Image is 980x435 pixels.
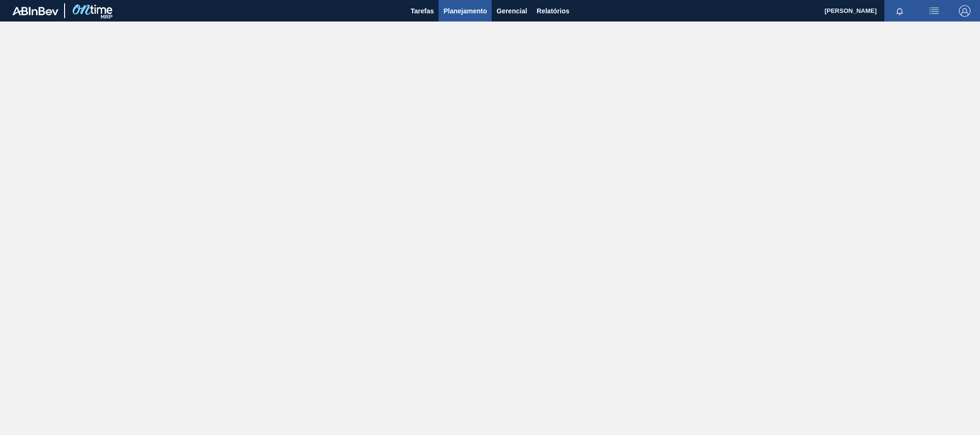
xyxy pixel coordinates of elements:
[884,4,915,18] button: Notificações
[496,5,527,17] span: Gerencial
[410,5,434,17] span: Tarefas
[443,5,487,17] span: Planejamento
[12,7,58,15] img: TNhmsLtSVTkK8tSr43FrP2fwEKptu5GPRR3wAAAABJRU5ErkJggg==
[928,5,940,17] img: userActions
[959,5,970,17] img: Logout
[537,5,569,17] span: Relatórios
